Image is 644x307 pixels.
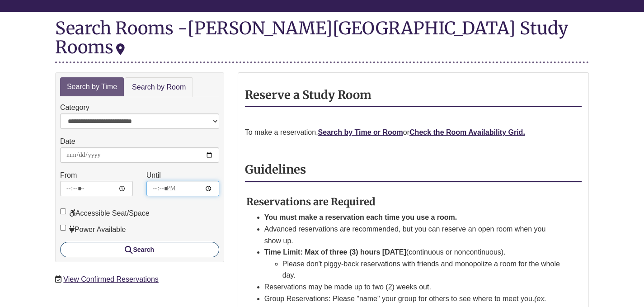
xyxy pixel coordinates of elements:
[282,258,560,281] li: Please don't piggy-back reservations with friends and monopolize a room for the whole day.
[245,88,371,102] strong: Reserve a Study Room
[246,195,376,208] strong: Reservations are Required
[318,128,403,136] a: Search by Time or Room
[63,275,158,283] a: View Confirmed Reservations
[60,77,124,97] a: Search by Time
[60,102,89,113] label: Category
[264,223,560,246] li: Advanced reservations are recommended, but you can reserve an open room when you show up.
[60,136,75,147] label: Date
[245,127,582,138] p: To make a reservation, or
[245,162,306,177] strong: Guidelines
[55,17,568,58] div: [PERSON_NAME][GEOGRAPHIC_DATA] Study Rooms
[264,248,406,256] strong: Time Limit: Max of three (3) hours [DATE]
[264,213,457,221] strong: You must make a reservation each time you use a room.
[409,128,525,136] a: Check the Room Availability Grid.
[264,281,560,293] li: Reservations may be made up to two (2) weeks out.
[146,170,161,181] label: Until
[60,225,66,231] input: Power Available
[60,242,219,257] button: Search
[60,170,77,181] label: From
[125,77,193,98] a: Search by Room
[264,246,560,281] li: (continuous or noncontinuous).
[60,208,66,214] input: Accessible Seat/Space
[60,208,150,219] label: Accessible Seat/Space
[55,19,589,63] div: Search Rooms -
[60,224,126,236] label: Power Available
